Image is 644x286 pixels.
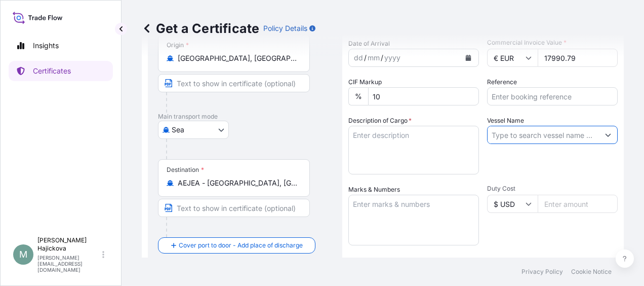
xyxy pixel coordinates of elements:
[37,255,100,273] p: [PERSON_NAME][EMAIL_ADDRESS][DOMAIN_NAME]
[158,121,229,139] button: Select transport
[487,185,618,193] span: Duty Cost
[172,125,184,135] span: Sea
[178,53,297,63] input: Origin
[381,52,383,64] div: /
[348,87,368,105] div: %
[348,77,382,87] label: CIF Markup
[487,77,517,87] label: Reference
[158,113,332,121] p: Main transport mode
[33,41,59,51] p: Insights
[179,240,303,251] span: Cover port to door - Add place of discharge
[460,50,476,66] button: Calendar
[142,20,259,37] p: Get a Certificate
[263,23,307,33] p: Policy Details
[33,66,71,76] p: Certificates
[488,126,599,144] input: Type to search vessel name or IMO
[348,116,412,126] label: Description of Cargo
[521,268,563,276] a: Privacy Policy
[487,87,618,105] input: Enter booking reference
[37,236,100,253] p: [PERSON_NAME] Hajickova
[538,49,618,67] input: Enter amount
[167,166,204,174] div: Destination
[19,249,27,260] span: M
[348,185,400,195] label: Marks & Numbers
[538,195,618,213] input: Enter amount
[599,126,617,144] button: Show suggestions
[487,116,524,126] label: Vessel Name
[571,268,612,276] a: Cookie Notice
[158,74,310,92] input: Text to appear on certificate
[178,178,297,188] input: Destination
[383,52,401,64] div: year,
[158,237,315,254] button: Cover port to door - Add place of discharge
[367,52,381,64] div: month,
[158,199,310,217] input: Text to appear on certificate
[353,52,364,64] div: day,
[368,87,479,105] input: Enter percentage between 0 and 10%
[9,61,113,81] a: Certificates
[9,35,113,56] a: Insights
[364,52,367,64] div: /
